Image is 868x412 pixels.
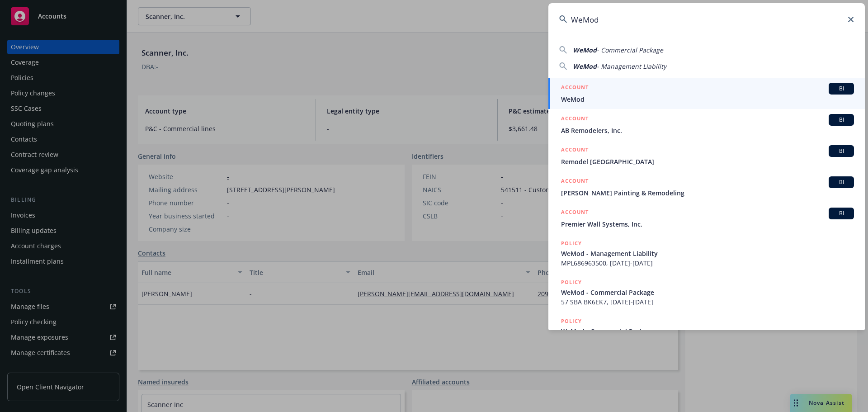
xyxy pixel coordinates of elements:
a: POLICYWeMod - Commercial Package57 SBA BK6EK7, [DATE]-[DATE] [548,273,865,312]
h5: POLICY [561,239,582,248]
h5: ACCOUNT [561,208,589,218]
span: [PERSON_NAME] Painting & Remodeling [561,188,854,198]
h5: ACCOUNT [561,145,589,156]
a: ACCOUNTBIRemodel [GEOGRAPHIC_DATA] [548,140,865,171]
span: Premier Wall Systems, Inc. [561,219,854,229]
h5: POLICY [561,317,582,326]
span: BI [832,116,850,124]
a: ACCOUNTBI[PERSON_NAME] Painting & Remodeling [548,171,865,203]
span: BI [832,209,850,218]
span: WeMod [573,46,597,54]
a: POLICYWeMod - Management LiabilityMPL686963500, [DATE]-[DATE] [548,234,865,273]
a: ACCOUNTBIWeMod [548,78,865,109]
a: POLICYWeMod - Commercial Package [548,312,865,350]
h5: ACCOUNT [561,83,589,94]
span: Remodel [GEOGRAPHIC_DATA] [561,157,854,166]
span: WeMod - Commercial Package [561,327,854,336]
span: BI [832,147,850,155]
h5: ACCOUNT [561,176,589,187]
span: BI [832,85,850,93]
span: WeMod - Management Liability [561,249,854,258]
input: Search... [548,3,865,36]
a: ACCOUNTBIAB Remodelers, Inc. [548,109,865,140]
span: MPL686963500, [DATE]-[DATE] [561,258,854,268]
span: 57 SBA BK6EK7, [DATE]-[DATE] [561,297,854,307]
span: BI [832,178,850,186]
span: AB Remodelers, Inc. [561,126,854,135]
span: WeMod [561,95,854,104]
a: ACCOUNTBIPremier Wall Systems, Inc. [548,203,865,234]
span: - Management Liability [597,62,666,71]
span: WeMod [573,62,597,71]
h5: POLICY [561,278,582,287]
h5: ACCOUNT [561,114,589,125]
span: - Commercial Package [597,46,663,54]
span: WeMod - Commercial Package [561,288,854,297]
